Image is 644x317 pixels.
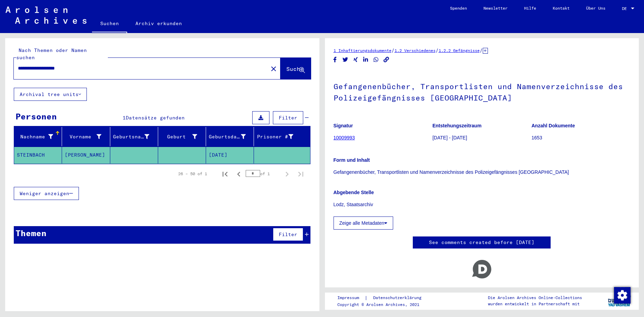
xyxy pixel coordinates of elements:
[532,123,575,128] b: Anzahl Dokumente
[372,55,380,64] button: Share on WhatsApp
[480,47,483,53] span: /
[16,110,57,123] div: Personen
[334,169,631,176] p: Gefangenenbücher, Transportlisten und Namenverzeichnisse des Polizeigefängnisses [GEOGRAPHIC_DATA]
[273,228,303,241] button: Filter
[436,47,439,53] span: /
[331,55,339,64] button: Share on Facebook
[65,133,101,140] div: Vorname
[334,190,374,195] b: Abgebende Stelle
[432,123,481,128] b: Entstehungszeitraum
[269,65,278,73] mat-icon: close
[209,131,254,142] div: Geburtsdatum
[614,287,631,304] img: Zustimmung ändern
[279,231,297,237] span: Filter
[17,133,53,140] div: Nachname
[14,147,62,163] mat-cell: STEINBACH
[383,55,390,64] button: Copy link
[334,48,391,53] a: 1 Inhaftierungsdokumente
[429,239,534,246] a: See comments created before [DATE]
[286,65,304,72] span: Suche
[614,287,630,303] div: Zustimmung ändern
[280,58,311,79] button: Suche
[334,157,370,163] b: Form und Inhalt
[113,133,149,140] div: Geburtsname
[391,47,395,53] span: /
[622,6,630,11] span: DE
[352,55,359,64] button: Share on Xing
[178,171,207,177] div: 26 – 50 of 1
[161,133,197,140] div: Geburt‏
[62,127,110,146] mat-header-cell: Vorname
[395,48,436,53] a: 1.2 Verschiedenes
[218,167,232,181] button: First page
[14,127,62,146] mat-header-cell: Nachname
[334,71,631,112] h1: Gefangenenbücher, Transportlisten und Namenverzeichnisse des Polizeigefängnisses [GEOGRAPHIC_DATA]
[606,292,632,309] img: yv_logo.png
[334,216,393,230] button: Zeige alle Metadaten
[127,15,190,32] a: Archiv erkunden
[232,167,246,181] button: Previous page
[439,48,480,53] a: 1.2.2 Gefängnisse
[161,131,206,142] div: Geburt‏
[17,131,62,142] div: Nachname
[14,88,87,101] button: Archival tree units
[65,131,110,142] div: Vorname
[254,127,310,146] mat-header-cell: Prisoner #
[209,133,246,140] div: Geburtsdatum
[14,187,79,200] button: Weniger anzeigen
[257,131,301,142] div: Prisoner #
[342,55,349,64] button: Share on Twitter
[334,135,355,140] a: 10009993
[206,127,254,146] mat-header-cell: Geburtsdatum
[532,134,630,141] p: 1653
[110,127,158,146] mat-header-cell: Geburtsname
[158,127,206,146] mat-header-cell: Geburt‏
[257,133,293,140] div: Prisoner #
[123,115,126,121] span: 1
[279,115,297,121] span: Filter
[246,170,280,177] div: of 1
[334,123,353,128] b: Signatur
[16,47,87,61] mat-label: Nach Themen oder Namen suchen
[488,301,582,307] p: wurden entwickelt in Partnerschaft mit
[6,7,86,24] img: Arolsen_neg.svg
[294,167,308,181] button: Last page
[488,295,582,301] p: Die Arolsen Archives Online-Collections
[16,227,47,239] div: Themen
[206,147,254,163] mat-cell: [DATE]
[267,62,280,75] button: Clear
[92,15,127,33] a: Suchen
[337,302,430,308] p: Copyright © Arolsen Archives, 2021
[337,294,430,302] div: |
[126,115,185,121] span: Datensätze gefunden
[273,111,303,124] button: Filter
[62,147,110,163] mat-cell: [PERSON_NAME]
[337,294,365,302] a: Impressum
[113,131,158,142] div: Geburtsname
[432,134,531,141] p: [DATE] - [DATE]
[280,167,294,181] button: Next page
[362,55,369,64] button: Share on LinkedIn
[334,201,631,208] p: Lodz, Staatsarchiv
[20,190,69,197] span: Weniger anzeigen
[368,294,430,302] a: Datenschutzerklärung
